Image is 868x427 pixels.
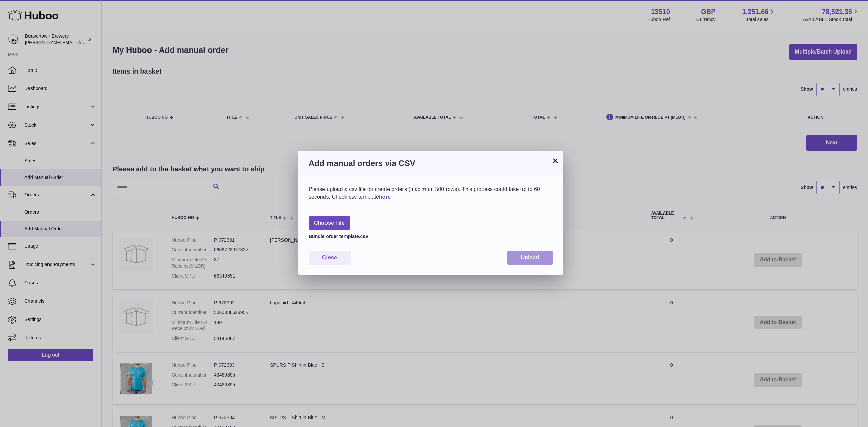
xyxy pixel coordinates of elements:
[309,231,553,240] div: Bundle order template.csv
[309,186,553,200] div: Please upload a csv file for create orders (maximum 500 rows). This process could take up to 60 s...
[379,194,391,200] a: here
[309,158,553,169] h3: Add manual orders via CSV
[309,251,351,265] button: Close
[507,251,553,265] button: Upload
[322,255,337,260] span: Close
[309,216,350,230] span: Choose File
[551,157,559,165] button: ×
[521,255,539,260] span: Upload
